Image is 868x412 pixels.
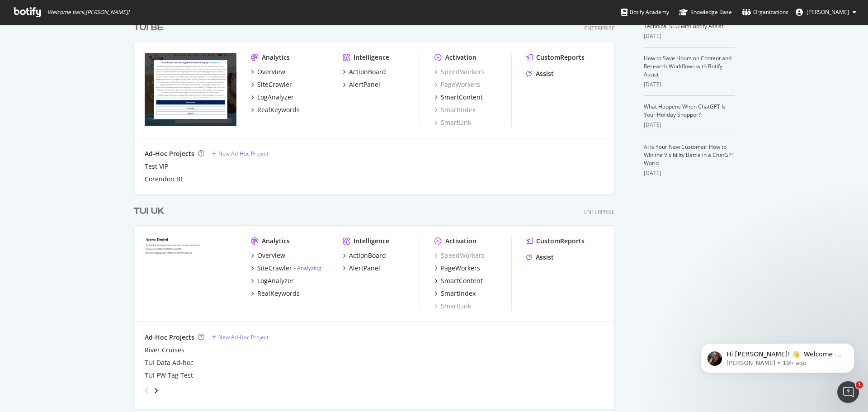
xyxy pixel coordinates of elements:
[856,381,863,388] span: 1
[434,118,471,127] a: SmartLink
[145,175,184,184] a: Corendon BE
[251,289,300,298] a: RealKeywords
[441,276,483,285] div: SmartContent
[145,371,193,380] a: TUI PW Tag Test
[526,237,585,246] a: CustomReports
[354,237,389,246] div: Intelligence
[251,105,300,114] a: RealKeywords
[644,103,726,118] a: What Happens When ChatGPT Is Your Holiday Shopper?
[526,53,585,62] a: CustomReports
[218,333,269,341] div: New Ad-Hoc Project
[644,14,725,30] a: How to Prioritize and Accelerate Technical SEO with Botify Assist
[536,53,585,62] div: CustomReports
[434,251,485,260] a: SpeedWorkers
[145,162,168,171] a: Test VIP
[445,53,476,62] div: Activation
[257,251,285,260] div: Overview
[145,237,236,310] img: tui.co.uk
[526,69,554,78] a: Assist
[257,276,294,285] div: LogAnalyzer
[441,93,483,102] div: SmartContent
[257,67,285,76] div: Overview
[644,54,731,78] a: How to Save Hours on Content and Research Workflows with Botify Assist
[434,276,483,285] a: SmartContent
[434,80,480,89] div: PageWorkers
[133,205,164,218] div: TUI UK
[679,8,732,17] div: Knowledge Base
[257,264,292,273] div: SiteCrawler
[434,289,476,298] a: SmartIndex
[584,24,615,32] div: Enterprise
[39,26,156,78] span: Hi [PERSON_NAME]! 👋 Welcome to Botify chat support! Have a question? Reply to this message and ou...
[837,381,859,403] iframe: Intercom live chat
[145,358,193,367] a: TUI Data Ad-hoc
[251,251,285,260] a: Overview
[133,21,163,34] div: TUI BE
[257,289,300,298] div: RealKeywords
[644,81,735,89] div: [DATE]
[294,264,321,272] div: -
[262,237,290,246] div: Analytics
[349,264,380,273] div: AlertPanel
[343,251,386,260] a: ActionBoard
[145,333,194,342] div: Ad-Hoc Projects
[257,80,292,89] div: SiteCrawler
[218,150,269,157] div: New Ad-Hoc Project
[145,346,184,355] a: River Cruises
[47,9,129,16] span: Welcome back, [PERSON_NAME] !
[434,302,471,311] a: SmartLink
[141,384,153,398] div: angle-left
[536,253,554,262] div: Assist
[251,264,321,273] a: SiteCrawler- Analyzing
[584,208,615,216] div: Enterprise
[349,251,386,260] div: ActionBoard
[297,264,321,272] a: Analyzing
[145,53,236,126] img: tui.be
[262,53,290,62] div: Analytics
[441,264,480,273] div: PageWorkers
[257,105,300,114] div: RealKeywords
[644,121,735,129] div: [DATE]
[434,93,483,102] a: SmartContent
[807,8,849,16] span: Simone De Palma
[349,67,386,76] div: ActionBoard
[145,149,194,158] div: Ad-Hoc Projects
[536,237,585,246] div: CustomReports
[349,80,380,89] div: AlertPanel
[354,53,389,62] div: Intelligence
[788,5,863,19] button: [PERSON_NAME]
[251,93,294,102] a: LogAnalyzer
[742,8,788,17] div: Organizations
[133,205,168,218] a: TUI UK
[133,21,167,34] a: TUI BE
[39,35,156,43] p: Message from Laura, sent 19h ago
[153,386,159,395] div: angle-right
[644,32,735,40] div: [DATE]
[434,105,476,114] a: SmartIndex
[257,93,294,102] div: LogAnalyzer
[687,324,868,388] iframe: Intercom notifications message
[343,80,380,89] a: AlertPanel
[621,8,669,17] div: Botify Academy
[445,237,476,246] div: Activation
[644,169,735,177] div: [DATE]
[212,150,269,157] a: New Ad-Hoc Project
[441,289,476,298] div: SmartIndex
[343,67,386,76] a: ActionBoard
[434,67,485,76] a: SpeedWorkers
[251,276,294,285] a: LogAnalyzer
[536,69,554,78] div: Assist
[212,333,269,341] a: New Ad-Hoc Project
